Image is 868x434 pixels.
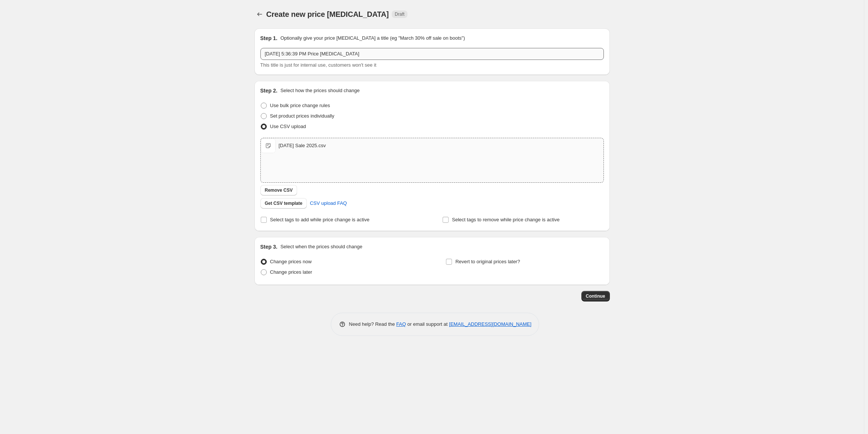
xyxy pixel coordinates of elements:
span: CSV upload FAQ [310,200,347,207]
span: This title is just for internal use, customers won't see it [260,62,376,68]
button: Price change jobs [254,9,265,19]
span: Create new price [MEDICAL_DATA] [266,10,389,18]
button: Continue [581,291,610,301]
span: Change prices later [270,269,312,275]
h2: Step 1. [260,34,278,42]
h2: Step 2. [260,87,278,94]
p: Optionally give your price [MEDICAL_DATA] a title (eg "March 30% off sale on boots") [280,34,465,42]
span: Need help? Read the [349,321,397,327]
span: Get CSV template [265,200,303,206]
button: Get CSV template [260,198,307,209]
button: Remove CSV [260,185,297,195]
div: [DATE] Sale 2025.csv [279,142,326,149]
span: Continue [586,293,605,299]
span: Select tags to remove while price change is active [452,217,560,222]
p: Select when the prices should change [280,243,362,251]
a: FAQ [396,321,406,327]
a: CSV upload FAQ [305,197,351,209]
span: or email support at [406,321,449,327]
p: Select how the prices should change [280,87,360,94]
span: Remove CSV [265,187,293,193]
span: Revert to original prices later? [455,259,520,264]
span: Change prices now [270,259,312,264]
input: 30% off holiday sale [260,48,604,60]
h2: Step 3. [260,243,278,251]
span: Use bulk price change rules [270,103,330,108]
span: Select tags to add while price change is active [270,217,370,222]
span: Set product prices individually [270,113,334,119]
a: [EMAIL_ADDRESS][DOMAIN_NAME] [449,321,531,327]
span: Use CSV upload [270,124,306,129]
span: Draft [395,11,404,17]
